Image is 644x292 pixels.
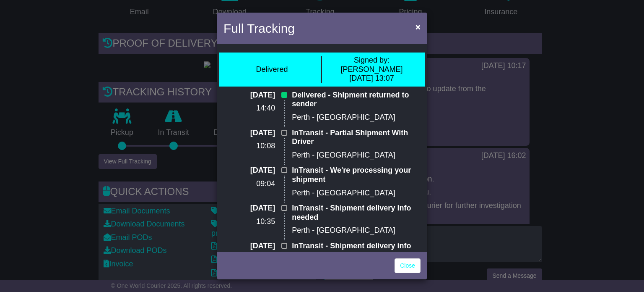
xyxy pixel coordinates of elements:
span: Signed by: [354,56,390,64]
p: [DATE] [223,204,275,213]
p: [DATE] [223,129,275,138]
a: Close [395,258,421,273]
button: Close [411,18,425,35]
p: Perth - [GEOGRAPHIC_DATA] [292,226,421,235]
span: × [415,22,421,32]
p: [DATE] [223,242,275,251]
p: 09:04 [223,179,275,189]
p: InTransit - Shipment delivery info needed [292,204,421,222]
p: Perth - [GEOGRAPHIC_DATA] [292,151,421,160]
p: InTransit - Partial Shipment With Driver [292,129,421,147]
p: Delivered - Shipment returned to sender [292,91,421,109]
p: 10:08 [223,142,275,151]
p: Perth - [GEOGRAPHIC_DATA] [292,189,421,198]
p: InTransit - Shipment delivery info needed [292,242,421,260]
p: 10:35 [223,217,275,226]
p: InTransit - We're processing your shipment [292,166,421,184]
p: Perth - [GEOGRAPHIC_DATA] [292,113,421,122]
h4: Full Tracking [223,19,295,38]
p: [DATE] [223,91,275,100]
div: Delivered [256,65,288,74]
p: [DATE] [223,166,275,175]
div: [PERSON_NAME] [DATE] 13:07 [326,56,417,83]
p: 14:40 [223,104,275,113]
